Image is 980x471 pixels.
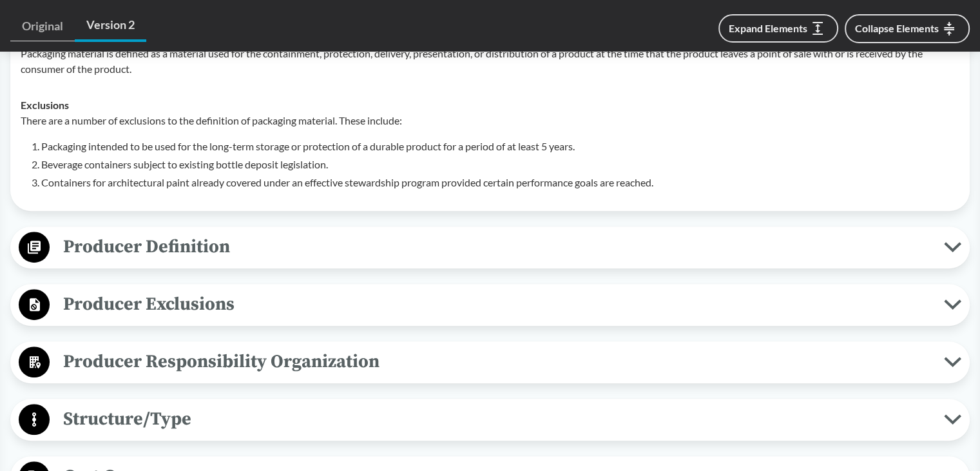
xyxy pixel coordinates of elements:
li: Packaging intended to be used for the long-term storage or protection of a durable product for a ... [41,139,959,154]
p: Packaging material is defined as a material used for the containment, protection, delivery, prese... [21,46,959,77]
span: Producer Exclusions [50,290,944,319]
button: Producer Exclusions [15,288,965,321]
span: Producer Definition [50,232,944,261]
p: There are a number of exclusions to the definition of packaging material. These include: [21,113,959,128]
a: Original [10,12,75,41]
button: Structure/Type [15,403,965,436]
a: Version 2 [75,10,146,42]
li: Beverage containers subject to existing bottle deposit legislation. [41,157,959,172]
span: Producer Responsibility Organization [50,347,944,376]
button: Producer Definition [15,231,965,264]
li: Containers for architectural paint already covered under an effective stewardship program provide... [41,175,959,190]
button: Producer Responsibility Organization [15,346,965,379]
span: Structure/Type [50,405,944,434]
button: Expand Elements [718,14,838,43]
strong: Exclusions [21,99,69,111]
button: Collapse Elements [845,14,970,43]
